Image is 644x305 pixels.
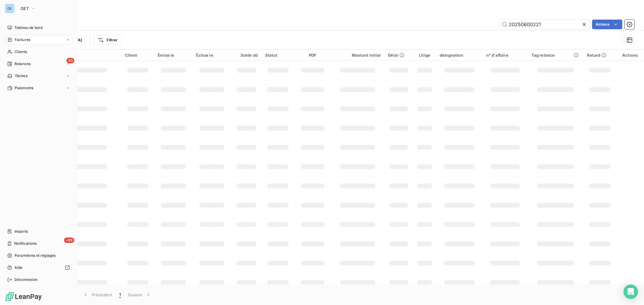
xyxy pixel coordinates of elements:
span: Notifications [14,241,37,246]
a: Tableau de bord [5,23,72,33]
span: Imports [14,229,28,234]
button: Filtrer [94,35,121,45]
span: Aide [14,265,23,270]
div: Émise le [158,53,189,58]
a: Tâches [5,71,72,81]
a: Factures [5,35,72,45]
span: Tâches [15,73,27,79]
a: 40Relances [5,59,72,69]
span: OET [21,6,29,11]
div: Open Intercom Messenger [623,285,638,299]
div: Actions [620,53,640,58]
span: +99 [64,237,74,243]
div: PDF [298,53,327,58]
div: n° d'affaire [486,53,524,58]
button: 1 [116,288,124,301]
div: désignation [440,53,479,58]
span: 1 [119,292,121,298]
div: Litige [417,53,432,58]
div: Solde dû [235,53,258,58]
input: Rechercher [499,20,590,29]
div: Client [125,53,150,58]
a: Clients [5,47,72,57]
div: OE [5,4,14,13]
a: Aide [5,263,72,272]
span: Tableau de bord [14,25,43,30]
span: Factures [15,37,30,42]
div: Délai [388,53,410,58]
img: Logo LeanPay [5,292,42,301]
button: Actions [592,20,622,29]
span: 40 [66,58,74,63]
button: Précédent [79,288,116,301]
div: Retard [587,53,612,58]
a: Imports [5,227,72,236]
div: Montant initial [334,53,381,58]
span: Paiements [15,85,33,91]
div: Statut [265,53,291,58]
div: Tag relance [531,53,580,58]
button: Suivant [124,288,155,301]
span: Clients [15,49,27,55]
a: Paiements [5,83,72,93]
span: Déconnexion [14,277,38,282]
span: Paramètres et réglages [14,253,56,258]
div: Échue le [196,53,227,58]
span: Relances [14,61,30,67]
a: Paramètres et réglages [5,251,72,260]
